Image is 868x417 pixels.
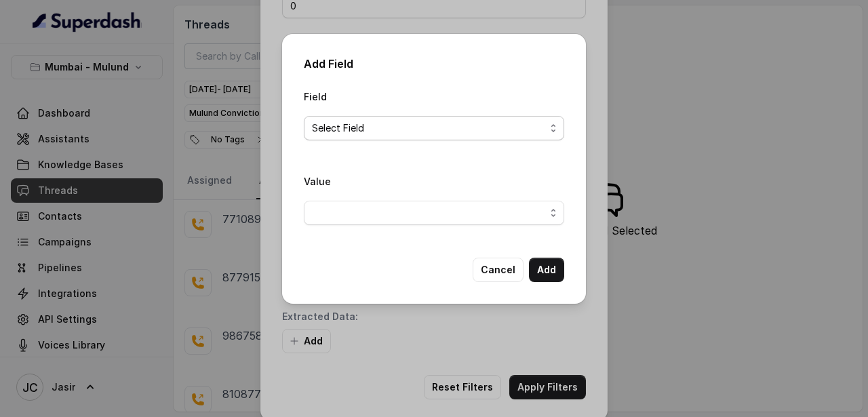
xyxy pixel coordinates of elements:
label: Value [304,176,331,187]
button: Select Field [304,116,564,140]
label: Field [304,91,327,102]
span: Select Field [312,120,545,136]
h2: Add Field [304,56,564,72]
button: Cancel [473,258,524,282]
button: Add [529,258,564,282]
